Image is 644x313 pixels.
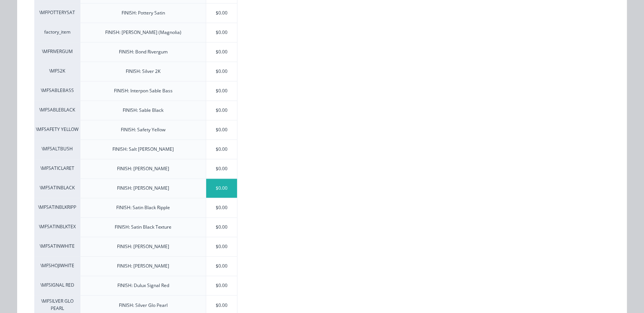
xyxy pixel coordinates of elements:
[206,257,237,276] div: $0.00
[34,217,80,237] div: \MFSATINBLKTEX
[34,100,80,120] div: \MFSABLEBLACK
[34,139,80,159] div: \MFSALTBUSH
[206,140,237,159] div: $0.00
[206,42,237,61] div: $0.00
[126,68,160,75] div: FINISH: Silver 2K
[34,42,80,61] div: \MFRIVERGUM
[34,23,80,42] div: factory_item
[34,61,80,81] div: \MFS2K
[206,218,237,237] div: $0.00
[206,62,237,81] div: $0.00
[119,48,168,55] div: FINISH: Bond Rivergum
[206,276,237,295] div: $0.00
[115,224,171,231] div: FINISH: Satin Black Texture
[34,276,80,295] div: \MFSIGNAL RED
[117,263,169,269] div: FINISH: [PERSON_NAME]
[206,237,237,256] div: $0.00
[117,165,169,172] div: FINISH: [PERSON_NAME]
[206,179,237,198] div: $0.00
[34,81,80,100] div: \MFSABLEBASS
[206,198,237,217] div: $0.00
[34,159,80,178] div: \MFSATICLARET
[34,178,80,198] div: \MFSATINBLACK
[112,146,174,153] div: FINISH: Salt [PERSON_NAME]
[119,302,168,308] div: FINISH: Silver Glo Pearl
[117,185,169,192] div: FINISH: [PERSON_NAME]
[117,282,169,289] div: FINISH: Dulux Signal Red
[123,107,163,114] div: FINISH: Sable Black
[206,81,237,100] div: $0.00
[206,23,237,42] div: $0.00
[121,126,165,133] div: FINISH: Safety Yellow
[34,198,80,217] div: \MFSATINBLKRIPP
[122,10,165,16] div: FINISH: Pottery Satin
[34,120,80,139] div: \MFSAFETY YELLOW
[34,237,80,256] div: \MFSATINWHITE
[206,101,237,120] div: $0.00
[34,256,80,276] div: \MFSHOJIWHITE
[206,3,237,23] div: $0.00
[206,120,237,139] div: $0.00
[34,3,80,23] div: \MFPOTTERYSAT
[206,159,237,178] div: $0.00
[116,204,170,211] div: FINISH: Satin Black Ripple
[105,29,181,36] div: FINISH: [PERSON_NAME] (Magnolia)
[114,87,173,94] div: FINISH: Interpon Sable Bass
[117,243,169,250] div: FINISH: [PERSON_NAME]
